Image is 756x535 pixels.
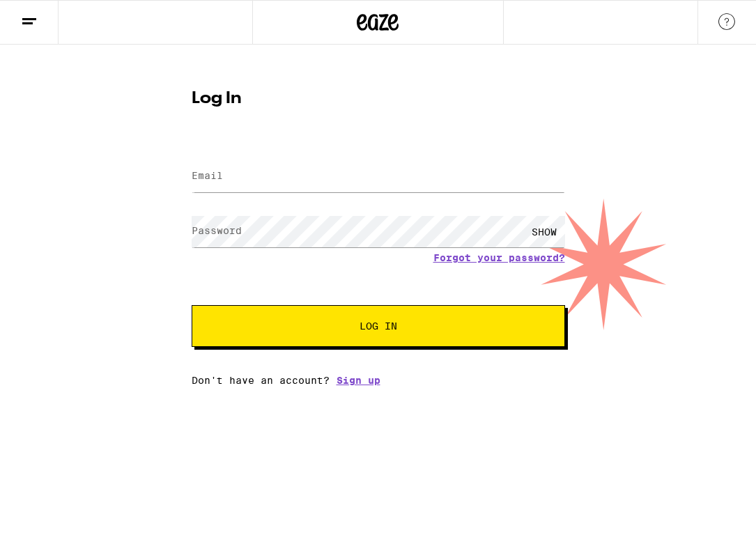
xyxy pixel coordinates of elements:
a: Forgot your password? [433,252,565,263]
label: Password [192,225,242,236]
span: Hi. Need any help? [8,10,100,21]
div: SHOW [523,216,565,247]
input: Email [192,161,565,192]
label: Email [192,170,223,181]
span: Log In [360,321,397,331]
button: Log In [192,305,565,347]
h1: Log In [192,91,565,107]
a: Sign up [337,375,380,386]
div: Don't have an account? [192,375,565,386]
